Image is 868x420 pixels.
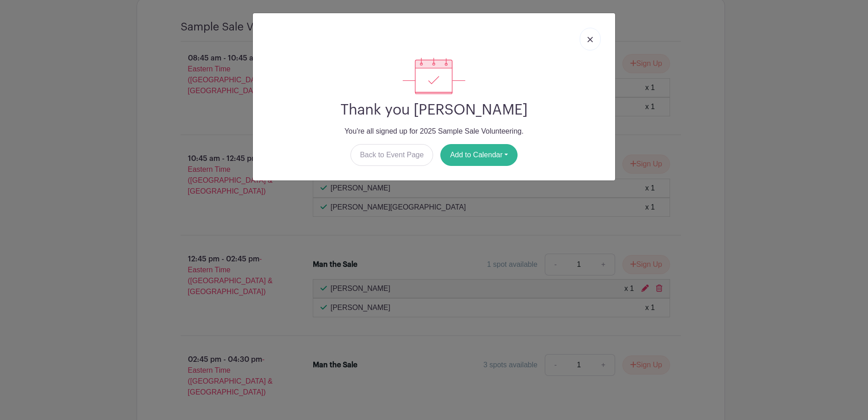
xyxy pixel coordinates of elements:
[440,144,518,166] button: Add to Calendar
[587,37,593,42] img: close_button-5f87c8562297e5c2d7936805f587ecaba9071eb48480494691a3f1689db116b3.svg
[260,126,608,137] p: You're all signed up for 2025 Sample Sale Volunteering.
[403,58,465,94] img: signup_complete-c468d5dda3e2740ee63a24cb0ba0d3ce5d8a4ecd24259e683200fb1569d990c8.svg
[350,144,434,166] a: Back to Event Page
[260,101,608,119] h2: Thank you [PERSON_NAME]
